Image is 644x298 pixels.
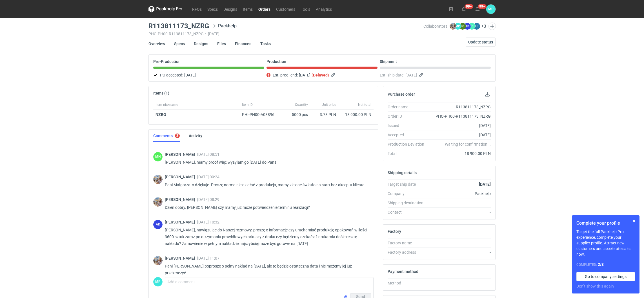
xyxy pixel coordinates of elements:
h2: Purchase order [388,92,415,97]
h2: Factory [388,229,401,234]
div: [DATE] [429,123,491,128]
div: [DATE] [429,132,491,138]
div: 5000 pcs [282,109,310,120]
div: Production Deviation [388,141,429,147]
span: Item nickname [156,102,178,107]
em: Waiting for confirmation... [445,141,491,147]
span: Quantity [295,102,308,107]
h3: R113811173_NZRG [148,23,209,29]
div: 3 [176,134,178,138]
figcaption: ŁC [459,23,466,30]
p: [PERSON_NAME], nawiązując do Naszej rozmowy, proszę o informację czy uruchamiać produkcję opakowa... [165,227,369,247]
p: Dzień dobry. [PERSON_NAME] czy mamy już może potwierdzenie terminu realizacji? [165,204,369,211]
a: Designs [194,38,208,50]
a: Specs [205,6,221,12]
div: Martyna Paroń [153,277,163,286]
div: Packhelp [211,23,237,29]
button: Edit estimated shipping date [418,72,425,78]
div: Accepted [388,132,429,138]
div: Factory address [388,249,429,255]
div: Completed: [576,262,635,268]
img: Michał Palasek [153,256,163,265]
div: Issued [388,123,429,128]
img: Michał Palasek [153,175,163,184]
div: 18 900.00 PLN [429,151,491,156]
div: Shipping destination [388,200,429,206]
div: Anita Dolczewska [153,220,163,229]
a: Customers [273,6,298,12]
a: Activity [189,130,202,142]
div: Company [388,191,429,196]
div: Contact [388,209,429,215]
p: Pani [PERSON_NAME] poproszę o pełny nakład na [DATE], ale to będzie ostateczna data i nie możemy ... [165,263,369,276]
a: Specs [174,38,185,50]
span: Net total [358,102,371,107]
div: 18 900.00 PLN [341,112,371,117]
a: Orders [256,6,273,12]
p: Production [267,59,286,64]
span: [PERSON_NAME] [165,256,197,260]
div: 3.78 PLN [312,112,336,117]
button: Edit estimated production end date [330,72,337,78]
div: Method [388,280,429,286]
strong: NZRG [156,112,166,117]
h1: Complete your profile [576,220,635,227]
img: Michał Palasek [450,23,456,30]
p: [PERSON_NAME], mamy proof więc wysyłam go [DATE] do Pana [165,159,369,166]
p: Shipment [380,59,397,64]
span: [DATE] [184,72,196,78]
em: ) [328,73,329,77]
h2: Payment method [388,269,418,274]
div: Est. ship date: [380,72,491,78]
a: Finances [235,38,251,50]
button: Don’t show this again [576,283,614,289]
div: Est. prod. end: [267,72,377,78]
svg: Packhelp Pro [148,6,182,12]
em: ( [312,73,313,77]
button: 99+ [473,5,482,14]
div: - [429,249,491,255]
h2: Shipping details [388,170,417,175]
a: Tasks [260,38,271,50]
a: Go to company settings [576,272,635,281]
div: Factory name [388,240,429,246]
span: Update status [468,40,493,44]
img: Michał Palasek [153,197,163,207]
span: [PERSON_NAME] [165,152,197,157]
p: To get the full Packhelp Pro experience, complete your supplier profile. Attract new customers an... [576,229,635,257]
strong: Delayed [313,73,328,77]
span: Collaborators [423,24,447,29]
div: PHO-PH00-R113811173_NZRG [DATE] [148,32,423,36]
div: Order name [388,104,429,110]
span: [DATE] [299,72,310,78]
div: Martyna Paroń [486,5,496,14]
span: [DATE] 11:07 [197,256,219,260]
div: - [429,280,491,286]
div: - [429,240,491,246]
button: MP [486,5,496,14]
div: PO accepted: [153,72,264,78]
figcaption: AD [153,220,163,229]
div: - [429,209,491,215]
div: Packhelp [429,191,491,196]
strong: 2 / 8 [598,262,604,267]
button: Skip for now [630,218,637,224]
figcaption: ŁS [473,23,480,30]
span: Item ID [242,102,253,107]
span: [DATE] [405,72,417,78]
span: Unit price [322,102,336,107]
button: +3 [481,24,486,29]
strong: [DATE] [479,182,491,187]
a: RFQs [189,6,205,12]
div: Target ship date [388,181,429,187]
a: Files [217,38,226,50]
div: Order ID [388,113,429,119]
a: Analytics [313,6,335,12]
a: Comments3 [153,130,180,142]
span: [PERSON_NAME] [165,175,197,179]
button: Download PO [484,91,491,98]
div: Total [388,151,429,156]
a: Overview [148,38,165,50]
div: Małgorzata Nowotna [153,152,163,161]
